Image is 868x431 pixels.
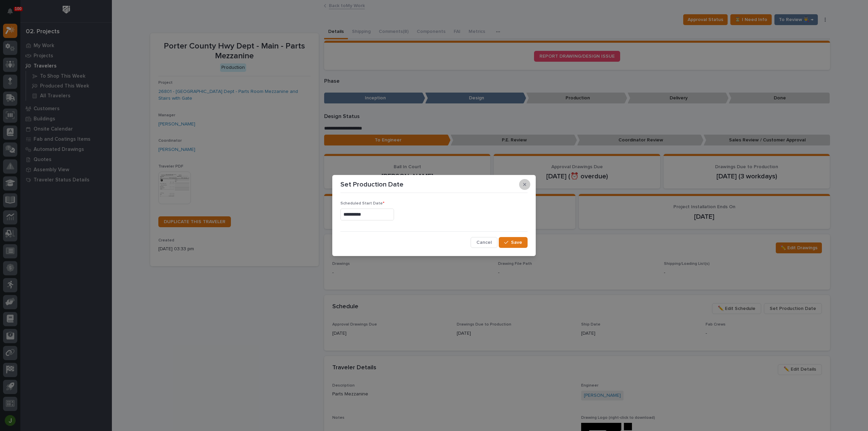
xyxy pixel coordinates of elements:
[340,180,403,189] p: Set Production Date
[499,237,528,248] button: Save
[471,237,497,248] button: Cancel
[511,239,522,246] span: Save
[340,201,384,205] span: Scheduled Start Date
[476,239,492,246] span: Cancel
